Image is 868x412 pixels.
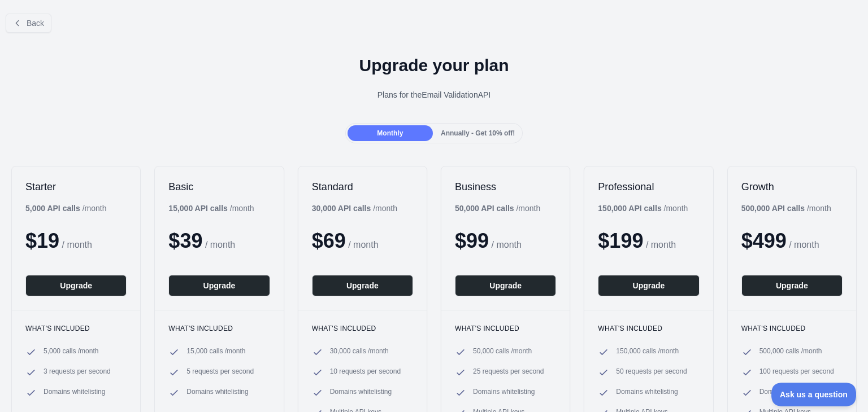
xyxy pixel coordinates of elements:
[312,229,346,252] span: $ 69
[598,203,688,214] div: / month
[741,204,805,213] b: 500,000 API calls
[455,203,540,214] div: / month
[455,204,514,213] b: 50,000 API calls
[741,180,843,194] h2: Growth
[771,383,857,406] iframe: Toggle Customer Support
[598,180,699,194] h2: Professional
[741,229,787,252] span: $ 499
[598,229,643,252] span: $ 199
[741,203,831,214] div: / month
[455,180,556,194] h2: Business
[455,229,489,252] span: $ 99
[312,180,413,194] h2: Standard
[312,203,397,214] div: / month
[598,204,661,213] b: 150,000 API calls
[312,204,371,213] b: 30,000 API calls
